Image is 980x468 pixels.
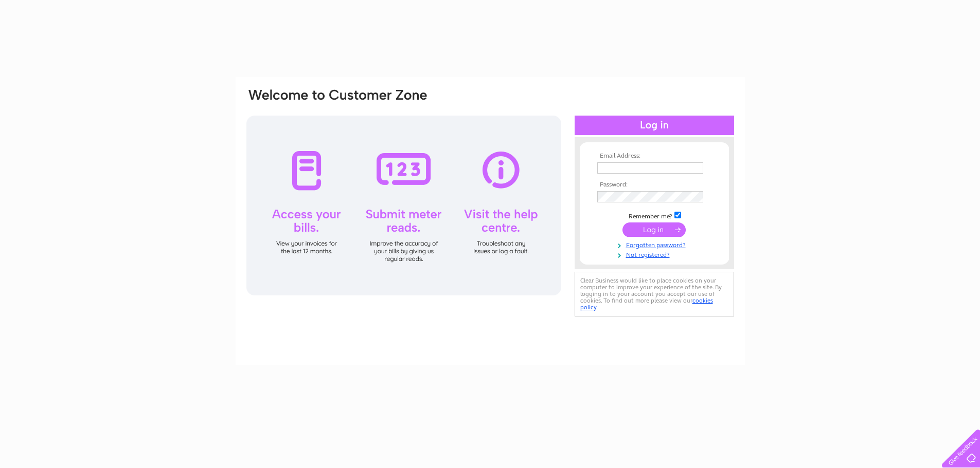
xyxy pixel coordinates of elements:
img: npw-badge-icon-locked.svg [691,164,700,172]
a: cookies policy [580,297,713,311]
th: Password: [595,181,714,189]
a: Forgotten password? [597,239,714,249]
a: Not registered? [597,249,714,259]
div: Clear Business would like to place cookies on your computer to improve your experience of the sit... [575,272,734,316]
input: Submit [622,222,686,237]
td: Remember me? [595,210,714,220]
th: Email Address: [595,153,714,160]
img: npw-badge-icon-locked.svg [691,193,700,201]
